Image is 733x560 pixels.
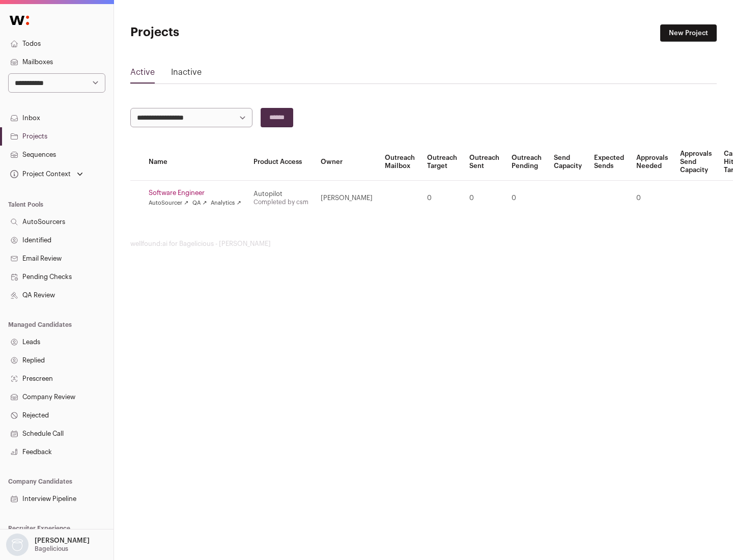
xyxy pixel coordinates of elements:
[548,144,588,181] th: Send Capacity
[315,181,379,216] td: [PERSON_NAME]
[8,167,85,181] button: Open dropdown
[130,24,326,41] h1: Projects
[379,144,421,181] th: Outreach Mailbox
[35,545,68,553] p: Bagelicious
[4,534,92,556] button: Open dropdown
[149,199,188,207] a: AutoSourcer ↗
[35,537,90,545] p: [PERSON_NAME]
[149,189,241,197] a: Software Engineer
[130,66,155,82] a: Active
[192,199,207,207] a: QA ↗
[630,144,674,181] th: Approvals Needed
[660,24,717,42] a: New Project
[588,144,630,181] th: Expected Sends
[211,199,241,207] a: Analytics ↗
[630,181,674,216] td: 0
[421,181,463,216] td: 0
[143,144,247,181] th: Name
[247,144,315,181] th: Product Access
[8,170,71,178] div: Project Context
[463,181,505,216] td: 0
[315,144,379,181] th: Owner
[253,190,308,198] div: Autopilot
[505,144,548,181] th: Outreach Pending
[6,534,29,556] img: nopic.png
[421,144,463,181] th: Outreach Target
[505,181,548,216] td: 0
[171,66,202,82] a: Inactive
[130,240,717,248] footer: wellfound:ai for Bagelicious - [PERSON_NAME]
[253,199,308,205] a: Completed by csm
[674,144,718,181] th: Approvals Send Capacity
[463,144,505,181] th: Outreach Sent
[4,10,35,31] img: Wellfound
